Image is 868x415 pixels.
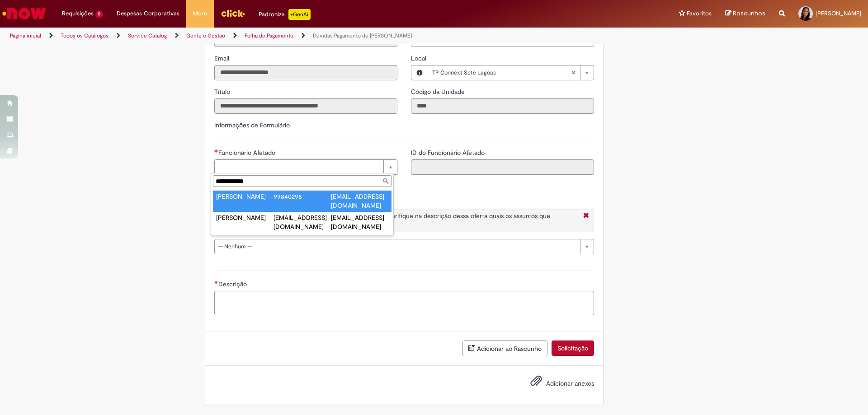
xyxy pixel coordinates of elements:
[274,192,331,201] div: 99840298
[211,189,393,235] ul: Funcionário Afetado
[331,192,388,210] div: [EMAIL_ADDRESS][DOMAIN_NAME]
[216,192,274,201] div: [PERSON_NAME]
[331,213,388,231] div: [EMAIL_ADDRESS][DOMAIN_NAME]
[274,213,331,231] div: [EMAIL_ADDRESS][DOMAIN_NAME]
[216,213,274,222] div: [PERSON_NAME]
